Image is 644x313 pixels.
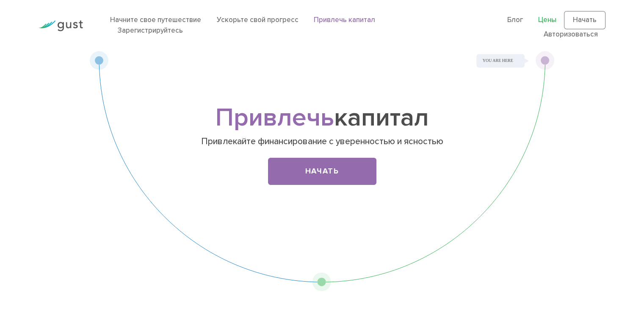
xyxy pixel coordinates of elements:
a: Зарегистрируйтесь [118,26,183,35]
a: Начните свое путешествие [110,16,201,24]
a: Начать [564,11,605,30]
a: Цены [538,16,556,24]
a: Авторизоваться [544,30,598,39]
a: Привлечь капитал [313,16,375,24]
font: капитал [334,103,429,133]
font: Начать [305,167,339,176]
font: Начать [573,16,597,24]
a: Блог [507,16,523,24]
font: Привлекайте финансирование с уверенностью и ясностью [201,136,443,147]
a: Начать [268,158,376,185]
font: Привлечь [216,103,334,133]
img: Логотип Порыва [39,20,83,31]
a: Ускорьте свой прогресс [216,16,298,24]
